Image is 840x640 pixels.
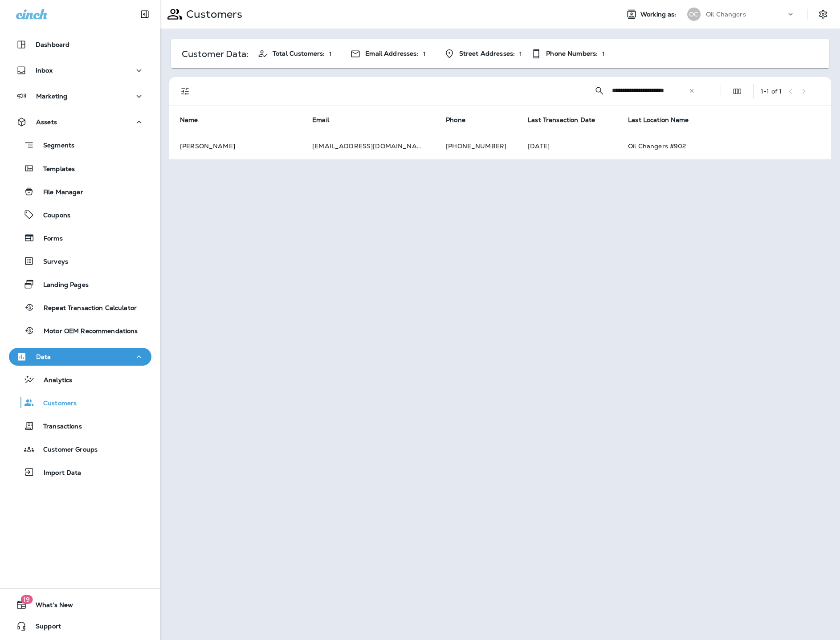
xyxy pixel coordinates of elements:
[9,228,151,247] button: Forms
[9,416,151,435] button: Transactions
[9,275,151,294] button: Landing Pages
[9,205,151,224] button: Coupons
[273,50,325,57] span: Total Customers:
[35,469,82,477] p: Import Data
[546,50,598,57] span: Phone Numbers:
[528,116,595,124] span: Last Transaction Date
[528,116,607,124] span: Last Transaction Date
[815,6,831,22] button: Settings
[9,298,151,317] button: Repeat Transaction Calculator
[9,87,151,105] button: Marketing
[9,596,151,614] button: 19What's New
[628,116,701,124] span: Last Location Name
[628,142,686,150] span: Oil Changers #902
[602,50,605,57] p: 1
[35,376,72,385] p: Analytics
[591,82,608,100] button: Collapse Search
[9,348,151,366] button: Data
[34,165,75,174] p: Templates
[9,159,151,178] button: Templates
[176,82,194,100] button: Filters
[9,61,151,79] button: Inbox
[180,116,198,124] span: Name
[169,133,302,159] td: [PERSON_NAME]
[628,116,689,124] span: Last Location Name
[34,446,98,454] p: Customer Groups
[132,5,157,23] button: Collapse Sidebar
[687,8,701,21] div: OC
[34,399,77,408] p: Customers
[34,423,82,431] p: Transactions
[36,93,67,100] p: Marketing
[9,440,151,458] button: Customer Groups
[9,370,151,389] button: Analytics
[34,281,89,289] p: Landing Pages
[312,116,341,124] span: Email
[27,623,61,633] span: Support
[329,50,332,57] p: 1
[36,118,57,126] p: Assets
[182,50,249,57] p: Customer Data:
[423,50,426,57] p: 1
[35,304,137,313] p: Repeat Transaction Calculator
[728,82,746,100] button: Edit Fields
[519,50,522,57] p: 1
[9,135,151,155] button: Segments
[35,235,63,243] p: Forms
[27,601,73,612] span: What's New
[517,133,617,159] td: [DATE]
[36,353,51,360] p: Data
[34,212,70,220] p: Coupons
[446,116,477,124] span: Phone
[312,116,329,124] span: Email
[761,88,782,95] div: 1 - 1 of 1
[9,617,151,635] button: Support
[34,142,74,151] p: Segments
[640,11,678,18] span: Working as:
[9,36,151,53] button: Dashboard
[9,321,151,340] button: Motor OEM Recommendations
[34,258,68,266] p: Surveys
[9,393,151,412] button: Customers
[36,41,69,48] p: Dashboard
[183,8,242,21] p: Customers
[459,50,515,57] span: Street Addresses:
[35,327,138,336] p: Motor OEM Recommendations
[9,252,151,270] button: Surveys
[9,113,151,131] button: Assets
[180,116,210,124] span: Name
[20,595,33,604] span: 19
[706,11,746,18] p: Oil Changers
[365,50,418,57] span: Email Addresses:
[36,67,53,74] p: Inbox
[9,182,151,201] button: File Manager
[34,188,83,197] p: File Manager
[435,133,517,159] td: [PHONE_NUMBER]
[446,116,465,124] span: Phone
[302,133,435,159] td: [EMAIL_ADDRESS][DOMAIN_NAME]
[9,463,151,481] button: Import Data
